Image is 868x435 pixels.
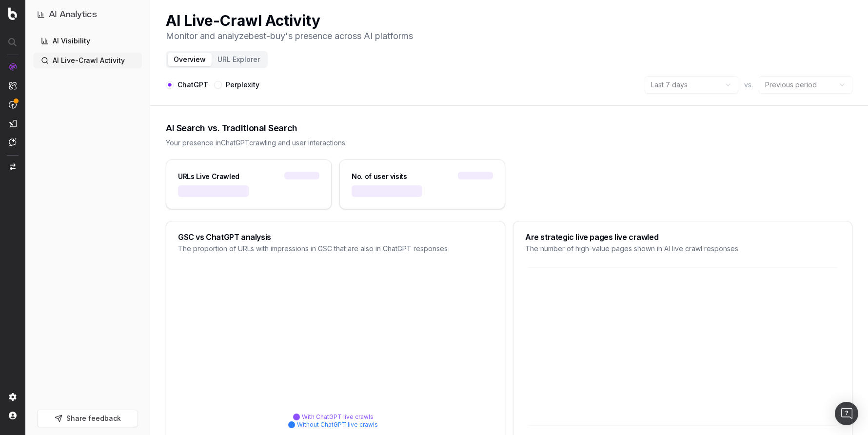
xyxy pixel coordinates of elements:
[9,81,17,90] img: Intelligence
[297,421,378,428] span: Without ChatGPT live crawls
[212,53,266,66] button: URL Explorer
[178,172,239,181] div: URLs Live Crawled
[9,412,17,419] img: My account
[744,80,753,90] span: vs.
[9,393,17,401] img: Setting
[9,63,17,71] img: Analytics
[525,244,840,254] div: The number of high-value pages shown in AI live crawl responses
[166,138,852,148] div: Your presence in ChatGPT crawling and user interactions
[33,53,142,68] a: AI Live-Crawl Activity
[178,81,208,88] label: ChatGPT
[168,53,212,66] button: Overview
[8,7,17,20] img: Botify logo
[352,172,407,181] div: No. of user visits
[835,402,858,425] div: Open Intercom Messenger
[9,119,17,127] img: Studio
[33,33,142,49] a: AI Visibility
[178,244,493,254] div: The proportion of URLs with impressions in GSC that are also in ChatGPT responses
[9,138,17,146] img: Assist
[166,29,413,43] p: Monitor and analyze best-buy 's presence across AI platforms
[525,233,840,241] div: Are strategic live pages live crawled
[302,413,374,420] span: With ChatGPT live crawls
[166,12,413,29] h1: AI Live-Crawl Activity
[226,81,259,88] label: Perplexity
[49,8,97,21] h1: AI Analytics
[178,233,493,241] div: GSC vs ChatGPT analysis
[10,163,16,170] img: Switch project
[9,100,17,109] img: Activation
[166,121,852,135] div: AI Search vs. Traditional Search
[37,410,138,427] button: Share feedback
[37,8,138,21] button: AI Analytics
